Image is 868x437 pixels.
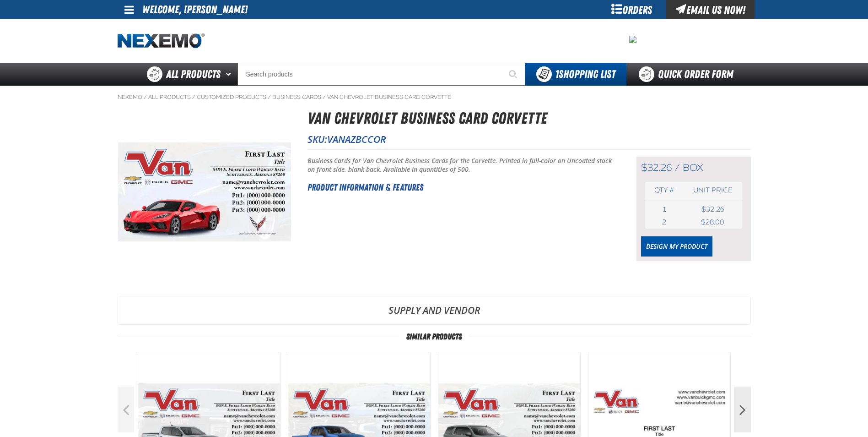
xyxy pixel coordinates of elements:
span: / [674,162,680,174]
span: VANAZBCCOR [327,133,386,146]
button: You have 1 Shopping List. Open to view details [525,63,626,86]
a: Business Cards [272,93,321,101]
a: Nexemo [118,93,142,101]
a: Van Chevrolet Business Card Corvette [327,93,451,101]
a: All Products [148,93,191,101]
span: / [192,93,195,101]
a: Customized Products [197,93,266,101]
input: Search [237,63,525,86]
a: Design My Product [641,236,712,257]
button: Next [734,387,751,432]
a: Home [118,33,205,49]
span: 2 [662,218,666,226]
img: 8bea3d79dea9a6967ba044f15c6516f9.jpeg [629,36,636,43]
p: SKU: [307,133,751,146]
span: / [144,93,147,101]
span: / [268,93,271,101]
span: Shopping List [555,68,615,81]
th: Qty # [645,182,684,199]
img: Nexemo logo [118,33,205,49]
span: box [683,162,703,174]
span: All Products [166,66,221,82]
button: Start Searching [502,63,525,86]
span: $32.26 [641,162,672,174]
td: $32.26 [684,203,742,216]
th: Unit price [684,182,742,199]
nav: Breadcrumbs [118,93,751,101]
span: 1 [663,205,666,213]
p: Business Cards for Van Chevrolet Business Cards for the Corvette. Printed in full-color on Uncoat... [307,157,614,174]
h1: Van Chevrolet Business Card Corvette [307,106,751,131]
strong: 1 [555,68,559,81]
a: Supply and Vendor [118,296,750,324]
button: Previous [118,387,134,432]
a: Quick Order Form [626,63,750,86]
button: Open All Products pages [222,63,237,86]
span: / [323,93,326,101]
span: Similar Products [399,332,469,341]
td: $28.00 [684,216,742,229]
h2: Product Information & Features [307,180,614,194]
img: Van Chevrolet Business Card Corvette [118,142,291,241]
